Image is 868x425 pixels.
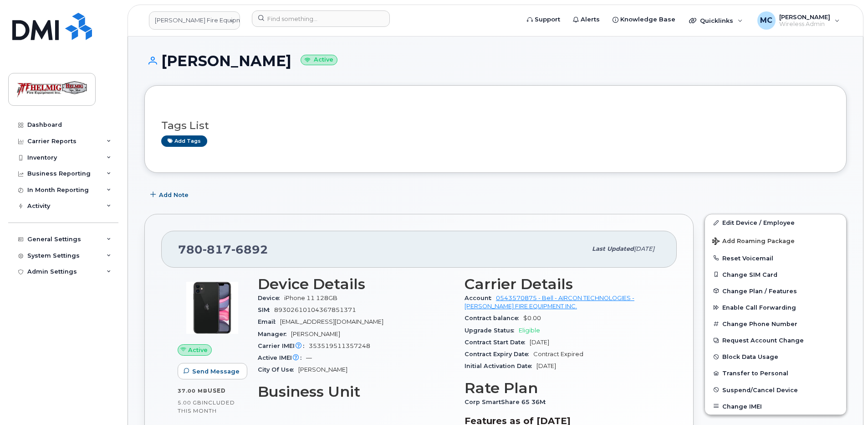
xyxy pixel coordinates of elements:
span: [DATE] [536,363,556,369]
button: Request Account Change [705,332,846,348]
span: Upgrade Status [465,327,519,334]
button: Transfer to Personal [705,365,846,381]
span: [PERSON_NAME] [291,331,340,337]
button: Change SIM Card [705,266,846,283]
button: Change Plan / Features [705,283,846,299]
span: 5.00 GB [178,399,202,406]
span: [PERSON_NAME] [298,366,347,373]
h1: [PERSON_NAME] [144,53,847,69]
span: Manager [258,331,291,337]
span: Add Note [159,191,189,199]
span: [DATE] [530,339,549,346]
span: Carrier IMEI [258,342,309,349]
span: 37.00 MB [178,388,208,394]
h3: Device Details [258,276,454,292]
span: 353519511357248 [309,342,370,349]
span: SIM [258,306,274,313]
span: Add Roaming Package [712,238,795,246]
span: Eligible [519,327,540,334]
button: Change Phone Number [705,316,846,332]
button: Reset Voicemail [705,250,846,266]
span: iPhone 11 128GB [284,295,337,301]
button: Block Data Usage [705,348,846,365]
span: Email [258,318,280,325]
span: $0.00 [523,315,541,321]
a: Add tags [161,135,207,147]
a: Edit Device / Employee [705,214,846,231]
span: Change Plan / Features [722,287,797,294]
button: Add Roaming Package [705,231,846,250]
span: Contract Expired [533,351,583,358]
img: iPhone_11.jpg [185,280,240,335]
h3: Rate Plan [465,380,660,396]
span: 817 [203,243,231,256]
h3: Business Unit [258,384,454,400]
span: [EMAIL_ADDRESS][DOMAIN_NAME] [280,318,383,325]
span: Initial Activation Date [465,363,536,369]
span: Device [258,295,284,301]
span: Suspend/Cancel Device [722,386,798,393]
h3: Tags List [161,120,830,131]
span: 89302610104367851371 [274,306,356,313]
span: Active IMEI [258,354,306,361]
span: Account [465,295,496,301]
span: 780 [178,243,268,256]
button: Change IMEI [705,398,846,415]
span: Contract Start Date [465,339,530,346]
button: Suspend/Cancel Device [705,382,846,398]
span: 6892 [231,243,268,256]
span: — [306,354,312,361]
span: Contract Expiry Date [465,351,533,358]
a: 0543570875 - Bell - AIRCON TECHNOLOGIES - [PERSON_NAME] FIRE EQUIPMENT INC. [465,295,634,310]
span: Contract balance [465,315,523,321]
button: Send Message [178,363,247,379]
span: included this month [178,399,235,414]
span: [DATE] [634,245,654,252]
span: Enable Call Forwarding [722,304,796,311]
button: Add Note [144,187,196,203]
span: Corp SmartShare 65 36M [465,399,550,405]
span: Last updated [592,245,634,252]
span: Active [188,346,208,354]
span: used [208,387,226,394]
h3: Carrier Details [465,276,660,292]
small: Active [301,55,337,65]
span: City Of Use [258,366,298,373]
button: Enable Call Forwarding [705,299,846,316]
span: Send Message [192,367,240,376]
